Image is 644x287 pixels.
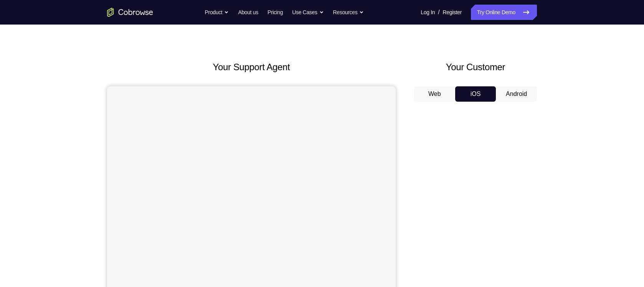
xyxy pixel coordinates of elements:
h2: Your Support Agent [107,60,396,74]
h2: Your Customer [414,60,537,74]
button: Product [205,5,229,20]
a: Register [443,5,462,20]
button: Resources [333,5,364,20]
a: Try Online Demo [471,5,537,20]
a: Log In [421,5,435,20]
a: Go to the home page [107,8,153,17]
span: / [438,8,439,17]
button: Web [414,86,455,102]
button: iOS [455,86,496,102]
a: Pricing [268,5,283,20]
button: Android [496,86,537,102]
a: About us [238,5,258,20]
button: Use Cases [292,5,324,20]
